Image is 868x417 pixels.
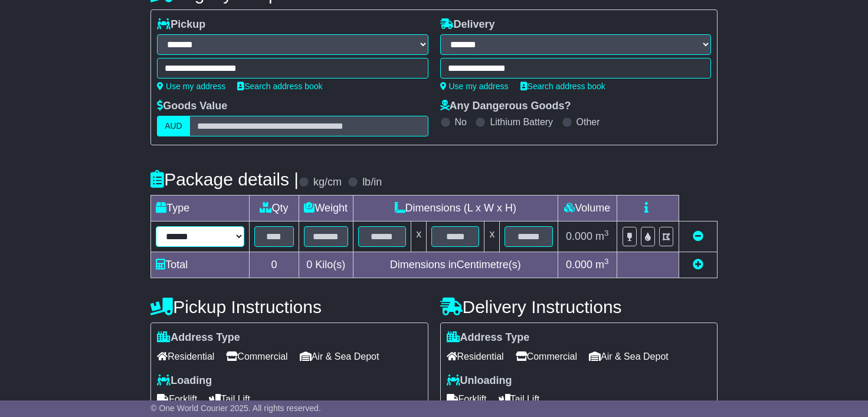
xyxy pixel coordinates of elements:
[440,18,495,31] label: Delivery
[558,196,617,221] td: Volume
[595,259,609,271] span: m
[362,176,382,189] label: lb/in
[157,82,225,91] a: Use my address
[157,390,197,408] span: Forklift
[455,116,467,128] label: No
[226,347,287,366] span: Commercial
[566,230,592,242] span: 0.000
[604,229,609,237] sup: 3
[589,347,669,366] span: Air & Sea Depot
[300,347,379,366] span: Air & Sea Depot
[577,116,600,128] label: Other
[693,230,703,242] a: Remove this item
[157,100,227,113] label: Goods Value
[151,196,250,221] td: Type
[490,116,553,128] label: Lithium Battery
[313,176,342,189] label: kg/cm
[440,297,718,317] h4: Delivery Instructions
[411,221,427,252] td: x
[353,252,558,278] td: Dimensions in Centimetre(s)
[499,390,540,408] span: Tail Lift
[237,82,322,91] a: Search address book
[604,257,609,266] sup: 3
[566,259,592,271] span: 0.000
[440,82,509,91] a: Use my address
[250,196,299,221] td: Qty
[447,374,512,387] label: Unloading
[150,403,321,413] span: © One World Courier 2025. All rights reserved.
[157,331,240,344] label: Address Type
[520,82,605,91] a: Search address book
[353,196,558,221] td: Dimensions (L x W x H)
[484,221,500,252] td: x
[693,259,703,271] a: Add new item
[447,390,487,408] span: Forklift
[299,252,353,278] td: Kilo(s)
[447,347,504,366] span: Residential
[595,230,609,242] span: m
[150,297,428,317] h4: Pickup Instructions
[151,252,250,278] td: Total
[209,390,250,408] span: Tail Lift
[516,347,577,366] span: Commercial
[157,116,190,136] label: AUD
[157,18,205,31] label: Pickup
[157,374,212,387] label: Loading
[250,252,299,278] td: 0
[447,331,530,344] label: Address Type
[440,100,571,113] label: Any Dangerous Goods?
[306,259,312,271] span: 0
[299,196,353,221] td: Weight
[150,170,299,189] h4: Package details |
[157,347,214,366] span: Residential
